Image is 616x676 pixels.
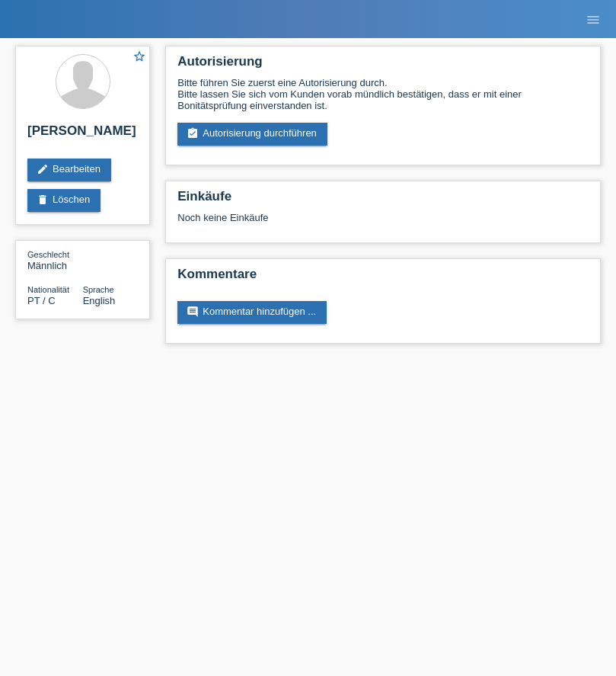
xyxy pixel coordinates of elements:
span: Sprache [83,285,114,294]
i: menu [586,12,601,27]
span: English [83,295,116,306]
h2: Kommentare [177,267,589,290]
a: deleteLöschen [27,189,101,212]
span: Nationalität [27,285,69,294]
a: editBearbeiten [27,159,111,181]
i: assignment_turned_in [187,127,199,139]
a: star_border [132,50,146,66]
i: star_border [132,50,146,63]
i: delete [37,194,49,206]
span: Geschlecht [27,250,69,259]
h2: Einkäufe [177,189,589,212]
h2: Autorisierung [177,54,589,77]
a: commentKommentar hinzufügen ... [177,301,327,324]
div: Bitte führen Sie zuerst eine Autorisierung durch. Bitte lassen Sie sich vom Kunden vorab mündlich... [177,77,589,111]
i: edit [37,163,49,175]
span: Portugal / C / 31.08.2021 [27,295,56,306]
a: menu [578,14,608,24]
div: Männlich [27,248,83,271]
i: comment [187,306,199,318]
a: assignment_turned_inAutorisierung durchführen [177,123,327,146]
h2: [PERSON_NAME] [27,123,138,146]
div: Noch keine Einkäufe [177,212,589,235]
